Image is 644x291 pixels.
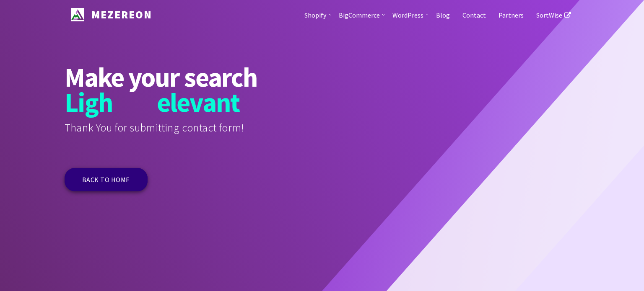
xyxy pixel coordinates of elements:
span: e [177,90,190,115]
div: Thank You for submitting contact form! [65,121,273,151]
span: v [190,90,203,115]
strong: Make your search [65,64,261,90]
span: t [230,90,239,115]
span: n [216,90,230,115]
span: a [203,90,216,115]
a: BACK TO HOME [65,168,148,191]
a: Mezereon MEZEREON [65,6,152,20]
span: MEZEREON [87,8,152,21]
img: Mezereon [71,8,84,21]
